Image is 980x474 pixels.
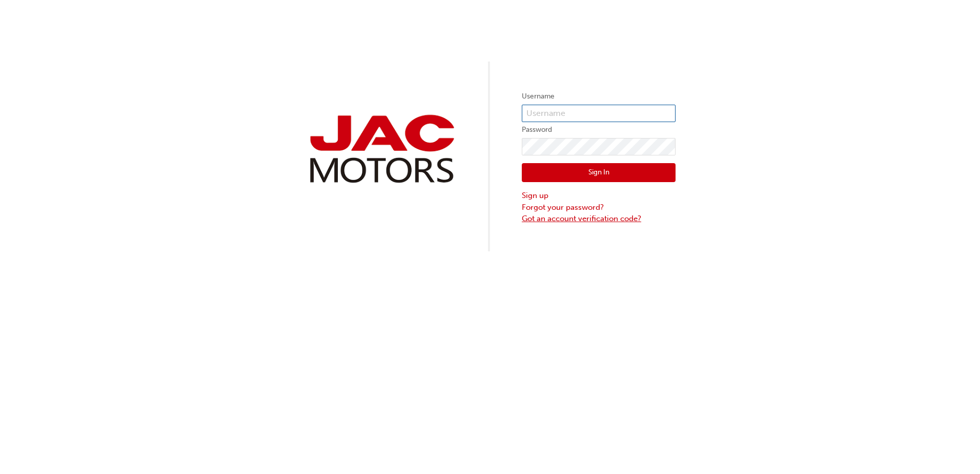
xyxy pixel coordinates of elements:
input: Username [522,105,676,122]
label: Password [522,124,676,136]
button: Sign In [522,163,676,183]
a: Sign up [522,190,676,202]
label: Username [522,90,676,103]
a: Got an account verification code? [522,213,676,225]
img: jac-portal [304,111,458,187]
a: Forgot your password? [522,202,676,213]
